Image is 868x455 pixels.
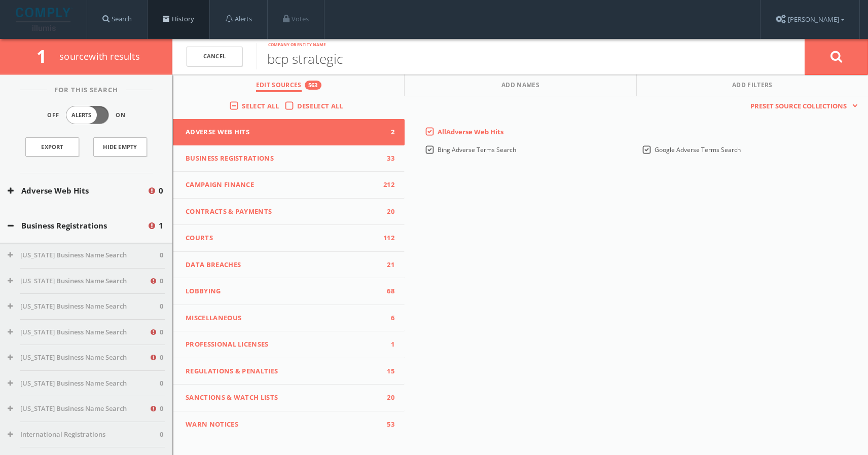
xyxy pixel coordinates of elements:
[379,154,394,164] span: 33
[8,353,149,363] button: [US_STATE] Business Name Search
[8,404,149,414] button: [US_STATE] Business Name Search
[405,74,636,96] button: Add Names
[159,185,163,197] span: 0
[173,305,405,332] button: Miscellaneous6
[116,111,126,120] span: On
[655,145,741,154] span: Google Adverse Terms Search
[160,378,163,389] span: 0
[379,366,394,376] span: 15
[173,119,405,145] button: Adverse Web Hits2
[297,101,343,110] span: Deselect All
[186,420,379,430] span: WARN Notices
[37,44,55,68] span: 1
[186,366,379,376] span: Regulations & Penalties
[160,276,163,286] span: 0
[173,358,405,385] button: Regulations & Penalties15
[186,339,379,350] span: Professional Licenses
[745,101,858,111] button: Preset Source Collections
[256,81,302,92] span: Edit Sources
[186,313,379,323] span: Miscellaneous
[379,393,394,403] span: 20
[173,331,405,358] button: Professional Licenses1
[379,260,394,270] span: 21
[25,137,79,157] a: Export
[173,199,405,225] button: Contracts & Payments20
[59,50,140,62] span: source with results
[187,47,242,66] a: Cancel
[438,127,503,136] span: All Adverse Web Hits
[186,207,379,217] span: Contracts & Payments
[173,145,405,172] button: Business Registrations33
[379,180,394,190] span: 212
[47,111,59,120] span: Off
[379,286,394,296] span: 68
[8,301,160,312] button: [US_STATE] Business Name Search
[173,74,405,96] button: Edit Sources563
[8,276,149,286] button: [US_STATE] Business Name Search
[305,81,321,90] div: 563
[379,339,394,350] span: 1
[501,81,539,92] span: Add Names
[8,250,160,260] button: [US_STATE] Business Name Search
[438,145,516,154] span: Bing Adverse Terms Search
[379,313,394,323] span: 6
[160,430,163,440] span: 0
[186,233,379,243] span: Courts
[160,250,163,260] span: 0
[379,207,394,217] span: 20
[173,411,405,438] button: WARN Notices53
[732,81,773,92] span: Add Filters
[160,404,163,414] span: 0
[186,127,379,137] span: Adverse Web Hits
[186,260,379,270] span: Data Breaches
[173,225,405,252] button: Courts112
[8,185,147,197] button: Adverse Web Hits
[186,154,379,164] span: Business Registrations
[160,327,163,337] span: 0
[173,252,405,279] button: Data Breaches21
[160,353,163,363] span: 0
[379,233,394,243] span: 112
[8,220,147,232] button: Business Registrations
[379,127,394,137] span: 2
[8,327,149,337] button: [US_STATE] Business Name Search
[160,301,163,312] span: 0
[173,278,405,305] button: Lobbying68
[8,378,160,389] button: [US_STATE] Business Name Search
[8,430,160,440] button: International Registrations
[745,101,852,111] span: Preset Source Collections
[93,137,147,157] button: Hide Empty
[47,85,126,95] span: For This Search
[242,101,279,110] span: Select All
[186,393,379,403] span: Sanctions & Watch Lists
[173,172,405,199] button: Campaign Finance212
[637,74,868,96] button: Add Filters
[379,420,394,430] span: 53
[173,385,405,411] button: Sanctions & Watch Lists20
[186,180,379,190] span: Campaign Finance
[159,220,163,232] span: 1
[16,8,73,31] img: illumis
[186,286,379,296] span: Lobbying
